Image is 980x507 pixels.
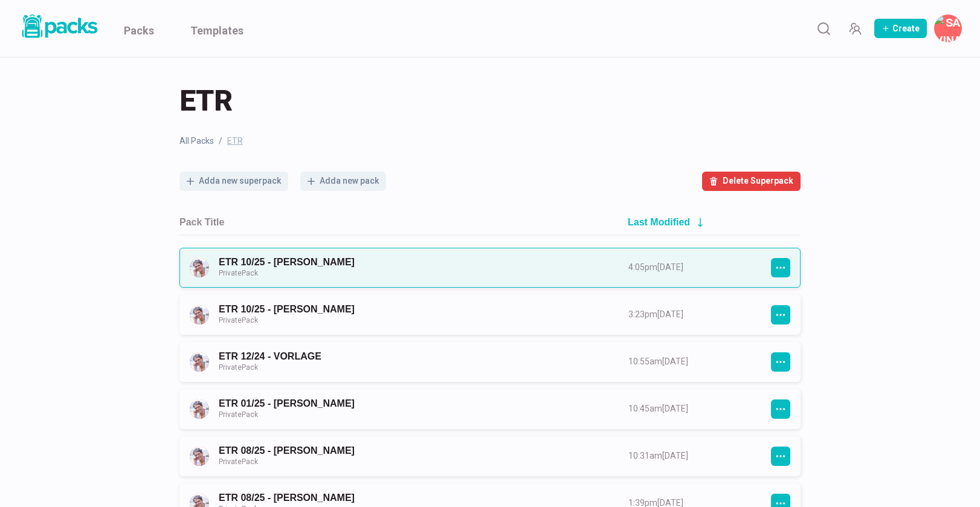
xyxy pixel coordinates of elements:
a: Packs logo [18,12,100,45]
button: Adda new pack [300,172,386,191]
button: Adda new superpack [179,172,288,191]
button: Search [811,16,836,40]
button: Savina Tilmann [934,15,962,42]
span: ETR [179,82,233,120]
h2: Pack Title [179,216,224,228]
button: Delete Superpack [702,172,801,191]
button: Manage Team Invites [843,16,867,40]
img: Packs logo [18,12,100,40]
h2: Last Modified [628,216,690,228]
a: All Packs [179,135,214,147]
nav: breadcrumb [179,135,801,147]
button: Create Pack [874,19,927,38]
span: / [219,135,222,147]
span: ETR [227,135,243,147]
